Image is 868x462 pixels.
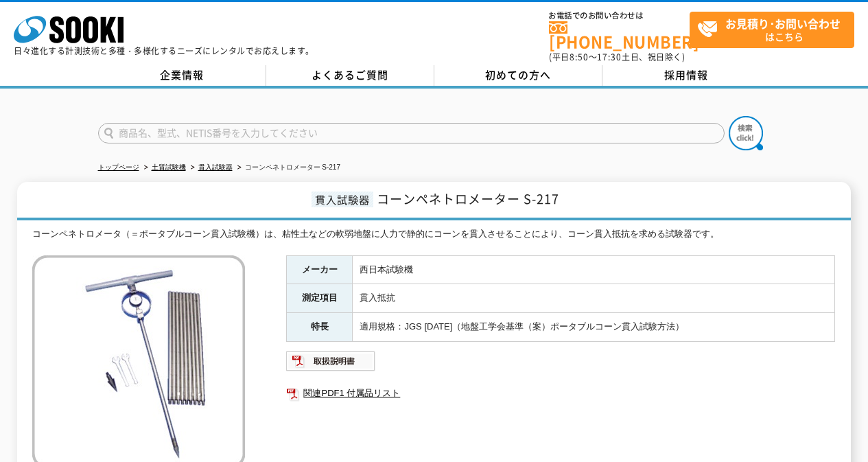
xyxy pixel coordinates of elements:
div: コーンペネトロメータ（＝ポータブルコーン貫入試験機）は、粘性土などの軟弱地盤に人力で静的にコーンを貫入させることにより、コーン貫入抵抗を求める試験器です。 [32,227,835,242]
span: 8:50 [570,51,589,63]
a: 採用情報 [602,65,771,86]
a: トップページ [98,163,139,171]
span: (平日 ～ 土日、祝日除く) [549,51,685,63]
th: 測定項目 [287,284,353,313]
img: btn_search.png [729,116,763,150]
td: 貫入抵抗 [353,284,835,313]
strong: お見積り･お問い合わせ [725,15,841,32]
a: 関連PDF1 付属品リスト [286,384,835,402]
span: はこちら [697,12,854,47]
a: 初めての方へ [434,65,602,86]
span: 初めての方へ [485,67,551,82]
a: 土質試験機 [152,163,186,171]
th: 特長 [287,313,353,342]
span: お電話でのお問い合わせは [549,12,690,20]
span: 貫入試験器 [312,192,373,207]
a: お見積り･お問い合わせはこちら [690,12,854,48]
span: コーンペネトロメーター S-217 [377,189,559,208]
input: 商品名、型式、NETIS番号を入力してください [98,123,725,143]
li: コーンペネトロメーター S-217 [235,161,340,175]
p: 日々進化する計測技術と多種・多様化するニーズにレンタルでお応えします。 [14,47,314,55]
a: よくあるご質問 [266,65,434,86]
td: 西日本試験機 [353,255,835,284]
span: 17:30 [597,51,622,63]
a: 貫入試験器 [198,163,233,171]
a: 企業情報 [98,65,266,86]
a: 取扱説明書 [286,359,376,369]
th: メーカー [287,255,353,284]
a: [PHONE_NUMBER] [549,21,690,49]
td: 適用規格：JGS [DATE]（地盤工学会基準（案）ポータブルコーン貫入試験方法） [353,313,835,342]
img: 取扱説明書 [286,350,376,372]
